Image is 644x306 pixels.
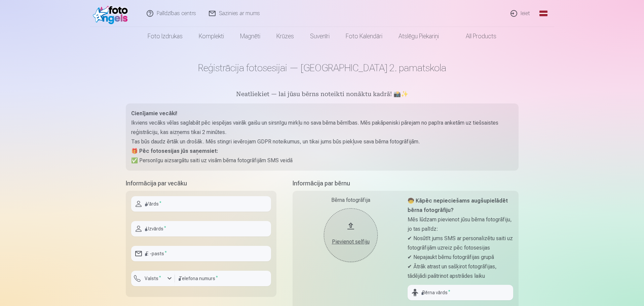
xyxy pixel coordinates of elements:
[131,156,513,165] p: ✅ Personīgu aizsargātu saiti uz visām bērna fotogrāfijām SMS veidā
[293,179,519,188] h5: Informācija par bērnu
[408,198,508,213] strong: 🧒 Kāpēc nepieciešams augšupielādēt bērna fotogrāfiju?
[268,27,302,46] a: Krūzes
[324,208,378,262] button: Pievienot selfiju
[232,27,268,46] a: Magnēti
[390,27,447,46] a: Atslēgu piekariņi
[140,27,191,46] a: Foto izdrukas
[131,137,513,146] p: Tas būs daudz ērtāk un drošāk. Mēs stingri ievērojam GDPR noteikumus, un tikai jums būs piekļuve ...
[131,271,175,286] button: Valsts*
[131,110,177,117] strong: Cienījamie vecāki!
[131,148,218,154] strong: 🎁 Pēc fotosesijas jūs saņemsiet:
[408,215,513,234] p: Mēs lūdzam pievienot jūsu bērna fotogrāfiju, jo tas palīdz:
[408,253,513,262] p: ✔ Nepajaukt bērnu fotogrāfijas grupā
[338,27,390,46] a: Foto kalendāri
[408,262,513,281] p: ✔ Ātrāk atrast un sašķirot fotogrāfijas, tādējādi paātrinot apstrādes laiku
[191,27,232,46] a: Komplekti
[302,27,338,46] a: Suvenīri
[93,3,131,24] img: /fa1
[447,27,504,46] a: All products
[126,90,519,99] h5: Neatliekiet — lai jūsu bērns noteikti nonāktu kadrā! 📸✨
[126,179,276,188] h5: Informācija par vecāku
[142,275,164,282] label: Valsts
[126,62,519,74] h1: Reģistrācija fotosesijai — [GEOGRAPHIC_DATA] 2. pamatskola
[331,238,371,246] div: Pievienot selfiju
[131,118,513,137] p: Ikviens vecāks vēlas saglabāt pēc iespējas vairāk gaišu un sirsnīgu mirkļu no sava bērna bērnības...
[408,234,513,253] p: ✔ Nosūtīt jums SMS ar personalizētu saiti uz fotogrāfijām uzreiz pēc fotosesijas
[298,196,404,204] div: Bērna fotogrāfija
